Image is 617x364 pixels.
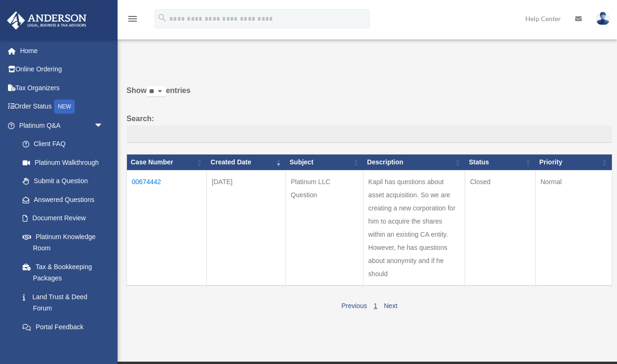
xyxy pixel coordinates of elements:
[13,153,113,172] a: Platinum Walkthrough
[127,125,612,143] input: Search:
[364,170,465,286] td: Kapil has questions about asset acquisition. So we are creating a new corporation for him to acqu...
[13,172,113,191] a: Submit a Question
[286,170,364,286] td: Platinum LLC Question
[7,60,118,79] a: Online Ordering
[13,190,108,209] a: Answered Questions
[7,116,113,135] a: Platinum Q&Aarrow_drop_down
[13,287,113,318] a: Land Trust & Deed Forum
[536,170,612,286] td: Normal
[536,155,612,170] th: Priority: activate to sort column ascending
[157,13,167,23] i: search
[207,155,286,170] th: Created Date: activate to sort column ascending
[127,16,138,24] a: menu
[127,112,612,143] label: Search:
[7,78,118,97] a: Tax Organizers
[596,12,610,25] img: User Pic
[94,116,113,135] span: arrow_drop_down
[207,170,286,286] td: [DATE]
[13,227,113,257] a: Platinum Knowledge Room
[13,257,113,287] a: Tax & Bookkeeping Packages
[54,100,75,114] div: NEW
[4,11,89,30] img: Anderson Advisors Platinum Portal
[465,155,536,170] th: Status: activate to sort column ascending
[341,302,367,310] a: Previous
[364,155,465,170] th: Description: activate to sort column ascending
[465,170,536,286] td: Closed
[13,318,113,336] a: Portal Feedback
[384,302,397,310] a: Next
[127,13,138,24] i: menu
[127,84,612,107] label: Show entries
[13,135,113,154] a: Client FAQ
[127,170,207,286] td: 00674442
[127,155,207,170] th: Case Number: activate to sort column ascending
[7,97,118,116] a: Order StatusNEW
[147,86,166,97] select: Showentries
[7,41,118,60] a: Home
[373,302,377,310] a: 1
[286,155,364,170] th: Subject: activate to sort column ascending
[13,209,113,228] a: Document Review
